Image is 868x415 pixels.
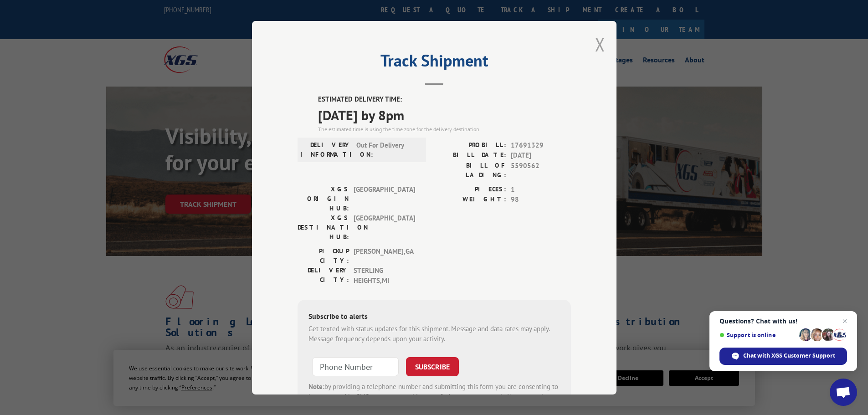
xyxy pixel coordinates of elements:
label: DELIVERY CITY: [298,265,349,286]
strong: Note: [308,382,324,390]
span: Support is online [719,332,796,338]
div: The estimated time is using the time zone for the delivery destination. [318,125,571,133]
label: XGS ORIGIN HUB: [298,184,349,213]
label: ESTIMATED DELIVERY TIME: [318,94,571,105]
span: [PERSON_NAME] , GA [354,246,415,265]
label: WEIGHT: [434,195,506,205]
div: Subscribe to alerts [308,310,560,323]
label: DELIVERY INFORMATION: [300,140,352,159]
label: BILL OF LADING: [434,160,506,179]
span: [DATE] [511,150,571,161]
span: 17691329 [511,140,571,150]
span: Chat with XGS Customer Support [743,352,835,360]
span: [GEOGRAPHIC_DATA] [354,213,415,241]
div: Open chat [830,379,857,406]
div: Chat with XGS Customer Support [719,348,847,365]
label: BILL DATE: [434,150,506,161]
label: XGS DESTINATION HUB: [298,213,349,241]
div: by providing a telephone number and submitting this form you are consenting to be contacted by SM... [308,381,560,412]
label: PIECES: [434,184,506,195]
div: Get texted with status updates for this shipment. Message and data rates may apply. Message frequ... [308,323,560,344]
label: PICKUP CITY: [298,246,349,265]
span: [GEOGRAPHIC_DATA] [354,184,415,213]
span: [DATE] by 8pm [318,104,571,125]
span: Close chat [839,316,850,327]
label: PROBILL: [434,140,506,150]
h2: Track Shipment [298,54,571,72]
button: Close modal [595,32,605,56]
span: 98 [511,195,571,205]
span: 1 [511,184,571,195]
span: Out For Delivery [356,140,418,159]
span: STERLING HEIGHTS , MI [354,265,415,286]
span: Questions? Chat with us! [719,318,847,325]
input: Phone Number [312,357,399,376]
button: SUBSCRIBE [406,357,459,376]
span: 5590562 [511,160,571,179]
